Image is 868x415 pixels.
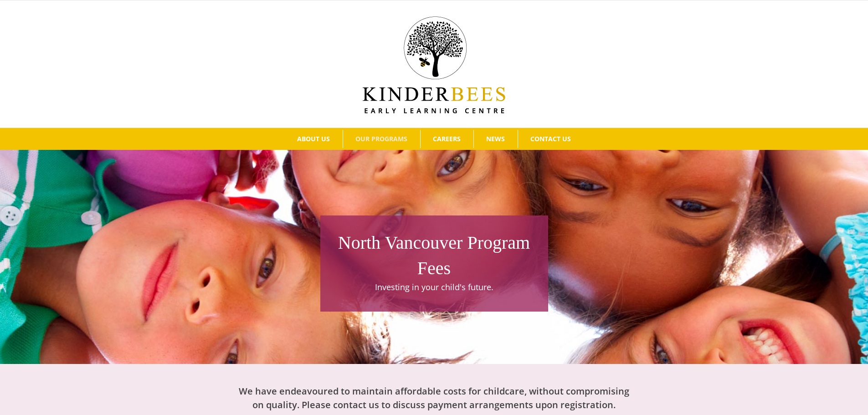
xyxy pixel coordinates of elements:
p: Investing in your child's future. [325,281,544,293]
img: Kinder Bees Logo [363,16,505,113]
a: NEWS [474,130,518,148]
h1: North Vancouver Program Fees [325,230,544,281]
span: ABOUT US [297,136,330,142]
nav: Main Menu [14,128,854,150]
a: CAREERS [421,130,473,148]
a: CONTACT US [518,130,584,148]
a: OUR PROGRAMS [343,130,420,148]
a: ABOUT US [285,130,343,148]
span: OUR PROGRAMS [355,136,407,142]
span: NEWS [486,136,505,142]
h2: We have endeavoured to maintain affordable costs for childcare, without compromising on quality. ... [234,384,635,412]
span: CONTACT US [530,136,571,142]
span: CAREERS [433,136,461,142]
